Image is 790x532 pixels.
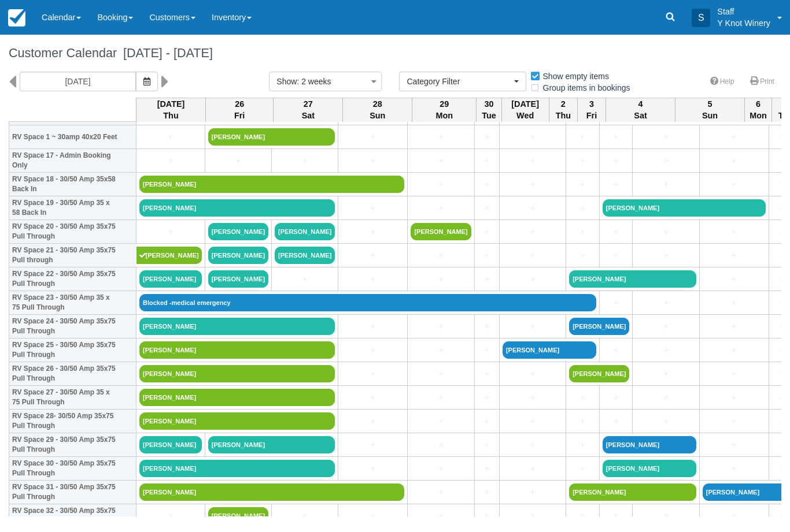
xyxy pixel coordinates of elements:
a: + [636,178,696,191]
th: 4 Sat [606,98,675,122]
a: + [703,368,766,380]
a: + [411,178,471,191]
th: RV Space 24 - 30/50 Amp 35x75 Pull Through [9,315,136,338]
a: + [139,510,202,522]
a: + [569,202,596,214]
a: + [478,368,496,380]
a: + [478,415,496,427]
a: [PERSON_NAME] [275,247,335,264]
a: [PERSON_NAME] [139,483,404,501]
a: + [636,155,696,167]
a: + [411,131,471,143]
a: + [503,202,563,214]
h1: Customer Calendar [9,46,781,60]
th: 27 Sat [274,98,343,122]
a: [PERSON_NAME] [208,223,268,240]
th: [DATE] Wed [501,98,549,122]
a: [PERSON_NAME] [139,389,335,406]
th: RV Space 23 - 30/50 Amp 35 x 75 Pull Through [9,291,136,315]
a: [PERSON_NAME] [603,199,766,217]
a: + [636,250,696,262]
a: + [341,368,404,380]
a: [PERSON_NAME] [569,365,629,382]
button: Category Filter [399,72,526,91]
a: + [569,226,596,238]
a: + [636,415,696,427]
a: + [341,250,404,262]
a: + [341,510,404,522]
a: + [411,415,471,427]
a: + [569,510,596,522]
a: + [636,131,696,143]
a: [PERSON_NAME] [139,270,202,288]
a: [PERSON_NAME] [603,436,696,453]
a: + [503,226,563,238]
a: + [503,250,563,262]
a: + [341,415,404,427]
a: [PERSON_NAME] [208,436,335,453]
th: 5 Sun [675,98,744,122]
a: + [478,392,496,404]
a: + [503,486,563,498]
th: RV Space 32 - 30/50 Amp 35x75 Pull Through [9,504,136,528]
a: + [703,321,766,333]
a: + [478,226,496,238]
a: + [478,439,496,451]
a: [PERSON_NAME] [139,412,335,430]
div: S [692,9,710,27]
th: RV Space 22 - 30/50 Amp 35x75 Pull Through [9,267,136,291]
a: + [411,250,471,262]
a: + [503,131,563,143]
a: [PERSON_NAME] [139,460,335,477]
th: 6 Mon [744,98,771,122]
a: + [569,415,596,427]
a: [PERSON_NAME] [569,270,696,288]
a: + [478,273,496,285]
a: + [636,510,696,522]
a: + [341,155,404,167]
a: + [275,510,335,522]
a: + [341,131,404,143]
th: RV Space 17 - Admin Booking Only [9,149,136,173]
label: Show empty items [530,68,617,85]
a: [PERSON_NAME] [569,483,696,501]
th: RV Space 31 - 30/50 Amp 35x75 Pull Through [9,481,136,504]
a: + [569,463,596,475]
span: [DATE] - [DATE] [117,46,213,60]
a: + [636,344,696,356]
a: + [703,510,766,522]
a: + [275,273,335,285]
a: + [603,226,630,238]
a: + [703,297,766,309]
a: + [603,250,630,262]
a: + [569,250,596,262]
a: + [411,202,471,214]
a: + [636,226,696,238]
a: + [411,368,471,380]
a: + [703,226,766,238]
img: checkfront-main-nav-mini-logo.png [8,9,25,27]
th: RV Space 19 - 30/50 Amp 35 x 58 Back In [9,196,136,220]
a: + [411,273,471,285]
a: + [411,510,471,522]
a: + [341,321,404,333]
a: + [341,344,404,356]
a: + [341,273,404,285]
a: [PERSON_NAME] [569,318,629,335]
th: RV Space 25 - 30/50 Amp 35x75 Pull Through [9,338,136,362]
a: + [603,510,630,522]
a: + [478,510,496,522]
a: + [703,155,766,167]
a: + [703,392,766,404]
a: [PERSON_NAME] [275,223,335,240]
a: [PERSON_NAME] [139,436,202,453]
a: + [503,155,563,167]
a: + [411,439,471,451]
th: RV Space 30 - 30/50 Amp 35x75 Pull Through [9,457,136,481]
th: RV Space 18 - 30/50 Amp 35x58 Back In [9,173,136,196]
p: Y Knot Winery [717,17,770,29]
a: + [503,510,563,522]
a: + [341,202,404,214]
a: Help [703,73,741,90]
a: + [341,463,404,475]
